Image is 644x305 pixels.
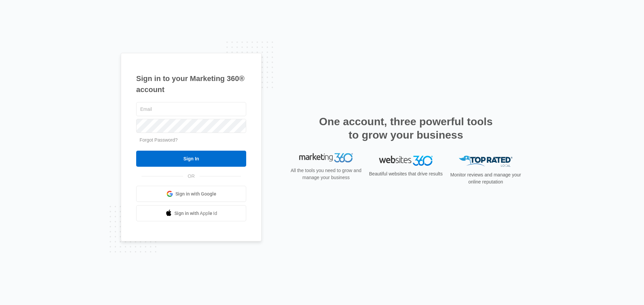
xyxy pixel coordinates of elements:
[183,173,200,180] span: OR
[379,156,433,165] img: Websites 360
[136,151,246,167] input: Sign In
[317,115,495,142] h2: One account, three powerful tools to grow your business
[448,171,523,185] p: Monitor reviews and manage your online reputation
[368,170,443,177] p: Beautiful websites that drive results
[459,156,513,167] img: Top Rated Local
[136,102,246,116] input: Email
[175,190,216,198] span: Sign in with Google
[299,156,353,165] img: Marketing 360
[288,170,364,184] p: All the tools you need to grow and manage your business
[140,137,178,143] a: Forgot Password?
[136,73,246,95] h1: Sign in to your Marketing 360® account
[136,186,246,202] a: Sign in with Google
[136,205,246,221] a: Sign in with Apple Id
[174,210,217,217] span: Sign in with Apple Id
